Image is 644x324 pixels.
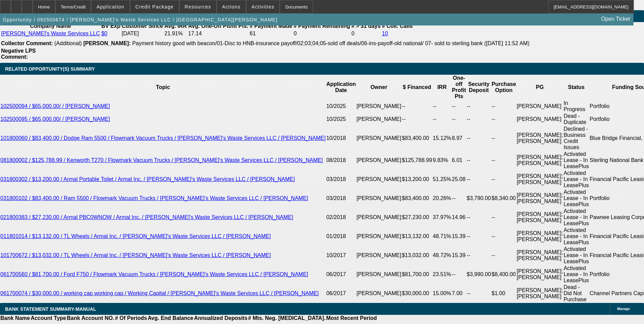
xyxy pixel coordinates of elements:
td: $3,790.00 [466,189,491,208]
td: [DATE] [121,30,163,37]
td: $83,400.00 [402,189,433,208]
td: 61 [250,30,293,37]
td: 10/2025 [326,113,356,126]
td: $81,700.00 [402,265,433,284]
td: [PERSON_NAME]; [PERSON_NAME] [516,126,563,151]
td: 48.71% [433,227,452,246]
span: Actions [222,4,241,10]
th: # Mts. Neg. [MEDICAL_DATA]. [248,315,326,322]
a: Open Ticket [599,13,633,25]
td: 0 [351,30,381,37]
th: $ Financed [402,75,433,100]
td: 08/2018 [326,151,356,170]
td: 6.01 [452,151,466,170]
td: 03/2018 [326,170,356,189]
button: Credit Package [130,0,179,13]
td: -- [402,100,433,113]
td: 06/2017 [326,265,356,284]
td: -- [491,227,516,246]
td: [PERSON_NAME]; [PERSON_NAME] [516,151,563,170]
td: [PERSON_NAME] [356,170,402,189]
td: -- [466,246,491,265]
span: RELATED OPPORTUNITY(S) SUMMARY [5,66,95,72]
td: -- [491,208,516,227]
span: (Additional) [54,40,82,46]
td: 20.26% [433,189,452,208]
td: [PERSON_NAME] [356,284,402,303]
td: $8,400.00 [491,265,516,284]
td: [PERSON_NAME] [356,151,402,170]
td: Dead - Did Not Purchase [563,284,589,303]
button: Resources [180,0,216,13]
td: Activated Lease - In LeasePlus [563,208,589,227]
td: [PERSON_NAME] [516,100,563,113]
td: Activated Lease - In LeasePlus [563,170,589,189]
td: [PERSON_NAME]; [PERSON_NAME] [516,265,563,284]
td: 10/2025 [326,100,356,113]
td: 51.25% [433,170,452,189]
th: IRR [433,75,452,100]
td: 0 [293,30,350,37]
span: Credit Package [135,4,174,10]
td: -- [452,113,466,126]
td: -- [433,113,452,126]
td: [PERSON_NAME] [516,113,563,126]
button: Activities [246,0,280,13]
th: Account Type [30,315,67,322]
b: # Payment Made [250,23,292,29]
a: 061700074 / $30,000.00 / working cap working cap / Working Capital / [PERSON_NAME]'s Waste Servic... [0,290,319,296]
td: [PERSON_NAME] [356,227,402,246]
span: Payment history good with beacon/01-Disc to HNB-insurance payoff/02;03;04;05-sold off deals/06-in... [132,40,529,46]
td: [PERSON_NAME] [356,100,402,113]
td: [PERSON_NAME] [356,189,402,208]
a: 031800302 / $13,200.00 / Armal Portable Toilet / Armal Inc. / [PERSON_NAME]'s Waste Services LLC ... [0,176,295,182]
td: [PERSON_NAME] [356,208,402,227]
button: Application [91,0,129,13]
a: 021800383 / $27,230.00 / Armal PBC0WNOW / Armal Inc. / [PERSON_NAME]'s Waste Services LLC / [PERS... [0,214,293,220]
td: $30,000.00 [402,284,433,303]
th: Bank Account NO. [67,315,115,322]
button: Actions [217,0,246,13]
td: 7.00 [452,284,466,303]
td: [PERSON_NAME]; [PERSON_NAME] [516,208,563,227]
td: $125,788.99 [402,151,433,170]
td: -- [466,100,491,113]
td: -- [452,265,466,284]
td: 25.08 [452,170,466,189]
td: -- [491,170,516,189]
td: 15.39 [452,227,466,246]
td: [PERSON_NAME]; [PERSON_NAME] [516,189,563,208]
td: $13,132.00 [402,227,433,246]
td: $13,200.00 [402,170,433,189]
td: Declined - Business Credit Issues [563,126,589,151]
td: -- [466,113,491,126]
td: -- [466,284,491,303]
a: 061700560 / $81,700.00 / Ford F750 / Flowmark Vacuum Trucks / [PERSON_NAME]'s Waste Services LLC ... [0,271,308,277]
a: 031800102 / $83,400.00 / Ram 5500 / Flowmark Vacuum Trucks / [PERSON_NAME]'s Waste Services LLC /... [0,195,308,201]
td: Activated Lease - In LeasePlus [563,227,589,246]
td: Activated Lease - In LeasePlus [563,189,589,208]
td: Activated Lease - In LeasePlus [563,265,589,284]
td: [PERSON_NAME]; [PERSON_NAME] [516,284,563,303]
span: Manage [617,307,630,311]
td: $13,032.00 [402,246,433,265]
td: [PERSON_NAME]; [PERSON_NAME] [516,227,563,246]
span: BANK STATEMENT SUMMARY-MANUAL [5,306,96,312]
td: 37.97% [433,208,452,227]
td: 23.51% [433,265,452,284]
td: $27,230.00 [402,208,433,227]
a: [PERSON_NAME]'s Waste Services LLC [1,31,100,36]
td: 03/2018 [326,189,356,208]
span: Resources [185,4,211,10]
td: -- [466,151,491,170]
th: Application Date [326,75,356,100]
b: # Coll. Calls [382,23,413,29]
td: 15.12% [433,126,452,151]
td: -- [452,189,466,208]
th: Purchase Option [491,75,516,100]
th: One-off Profit Pts [452,75,466,100]
b: Collector Comment: [1,40,53,46]
td: [PERSON_NAME] [356,126,402,151]
b: # > 31 days [351,23,381,29]
b: [PERSON_NAME]: [83,40,131,46]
